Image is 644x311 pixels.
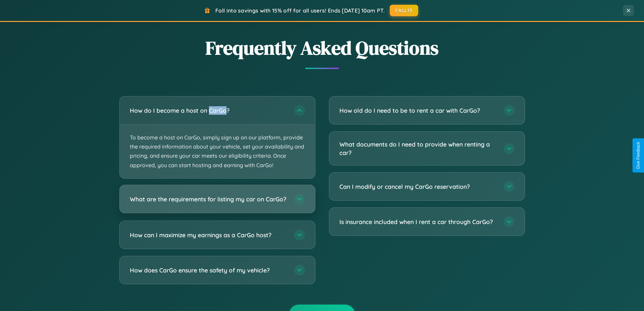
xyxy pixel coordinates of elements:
[339,218,497,226] h3: Is insurance included when I rent a car through CarGo?
[120,125,315,178] p: To become a host on CarGo, simply sign up on our platform, provide the required information about...
[390,5,418,16] button: FALL15
[636,142,641,169] div: Give Feedback
[215,7,385,14] span: Fall into savings with 15% off for all users! Ends [DATE] 10am PT.
[130,266,287,274] h3: How does CarGo ensure the safety of my vehicle?
[130,230,287,239] h3: How can I maximize my earnings as a CarGo host?
[339,182,497,191] h3: Can I modify or cancel my CarGo reservation?
[339,140,497,157] h3: What documents do I need to provide when renting a car?
[119,35,525,61] h2: Frequently Asked Questions
[130,195,287,203] h3: What are the requirements for listing my car on CarGo?
[130,106,287,115] h3: How do I become a host on CarGo?
[339,106,497,115] h3: How old do I need to be to rent a car with CarGo?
